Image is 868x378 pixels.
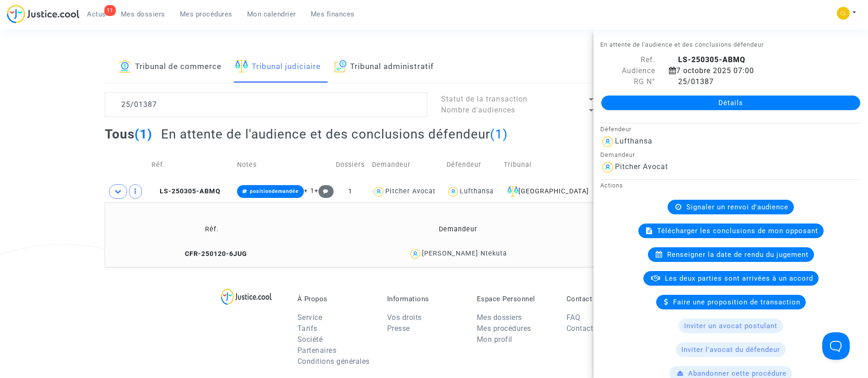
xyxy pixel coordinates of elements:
[104,5,116,16] div: 11
[441,95,528,103] span: Statut de la transaction
[314,187,334,195] span: +
[593,76,662,87] div: RG N°
[87,10,106,18] span: Actus
[235,60,248,73] img: icon-faciliter-sm.svg
[678,55,745,64] b: LS-250305-ABMQ
[681,346,780,354] span: Inviter l'avocat du défendeur
[235,52,321,83] a: Tribunal judiciaire
[387,313,422,322] a: Vos droits
[441,106,515,114] span: Nombre d'audiences
[334,52,434,83] a: Tribunal administratif
[151,187,221,195] span: LS-250305-ABMQ
[297,346,337,355] a: Partenaires
[369,149,443,181] td: Demandeur
[148,149,234,181] td: Réf.
[507,186,518,197] img: icon-faciliter-sm.svg
[600,41,764,48] small: En attente de l'audience et des conclusions défendeur
[566,313,581,322] a: FAQ
[460,187,494,195] div: Lufthansa
[250,188,299,194] span: positiondemandée
[234,149,331,181] td: Notes
[303,7,362,21] a: Mes finances
[601,96,860,110] a: Détails
[600,160,615,175] img: icon-user.svg
[669,77,714,86] span: 25/01387
[501,149,598,181] td: Tribunal
[304,187,314,195] span: + 1
[385,187,436,195] div: Pitcher Avocat
[316,214,600,244] td: Demandeur
[477,324,531,333] a: Mes procédures
[615,137,652,145] div: Lufthansa
[593,54,662,65] div: Ref.
[240,7,303,21] a: Mon calendrier
[447,185,460,198] img: icon-user.svg
[566,324,593,333] a: Contact
[566,295,642,303] p: Contact
[657,227,818,235] span: Télécharger les conclusions de mon opposant
[673,298,800,306] span: Faire une proposition de transaction
[504,186,595,197] div: [GEOGRAPHIC_DATA]
[477,335,512,344] a: Mon profil
[477,313,522,322] a: Mes dossiers
[490,127,508,142] span: (1)
[161,126,508,142] h2: En attente de l'audience et des conclusions défendeur
[297,357,370,366] a: Conditions générales
[593,65,662,76] div: Audience
[662,65,845,76] div: 7 octobre 2025 07:00
[334,60,347,73] img: icon-archive.svg
[119,52,221,83] a: Tribunal de commerce
[177,250,247,258] span: CFR-250120-6JUG
[615,162,668,171] div: Pitcher Avocat
[665,274,813,282] span: Les deux parties sont arrivées à un accord
[80,7,113,21] a: 11Actus
[372,185,385,198] img: icon-user.svg
[409,247,422,261] img: icon-user.svg
[686,203,788,211] span: Signaler un renvoi d'audience
[443,149,501,181] td: Défendeur
[221,288,272,305] img: logo-lg.svg
[113,7,173,21] a: Mes dossiers
[108,214,316,244] td: Réf.
[247,10,296,18] span: Mon calendrier
[121,10,165,18] span: Mes dossiers
[297,313,323,322] a: Service
[297,295,373,303] p: À Propos
[331,149,369,181] td: Dossiers
[173,7,240,21] a: Mes procédures
[297,335,323,344] a: Société
[684,322,777,330] span: Inviter un avocat postulant
[387,295,463,303] p: Informations
[822,332,850,360] iframe: Help Scout Beacon - Open
[600,134,615,149] img: icon-user.svg
[297,324,318,333] a: Tarifs
[600,126,631,133] small: Défendeur
[311,10,355,18] span: Mes finances
[422,250,507,257] div: [PERSON_NAME] Ntekuta
[331,181,369,202] td: 1
[7,5,80,23] img: jc-logo.svg
[600,182,623,189] small: Actions
[688,369,787,378] span: Abandonner cette procédure
[477,295,553,303] p: Espace Personnel
[119,60,131,73] img: icon-banque.svg
[600,151,635,158] small: Demandeur
[387,324,410,333] a: Presse
[180,10,232,18] span: Mes procédures
[837,7,850,20] img: 6fca9af68d76bfc0a5525c74dfee314f
[667,250,809,259] span: Renseigner la date de rendu du jugement
[105,126,152,142] h2: Tous
[135,127,152,142] span: (1)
